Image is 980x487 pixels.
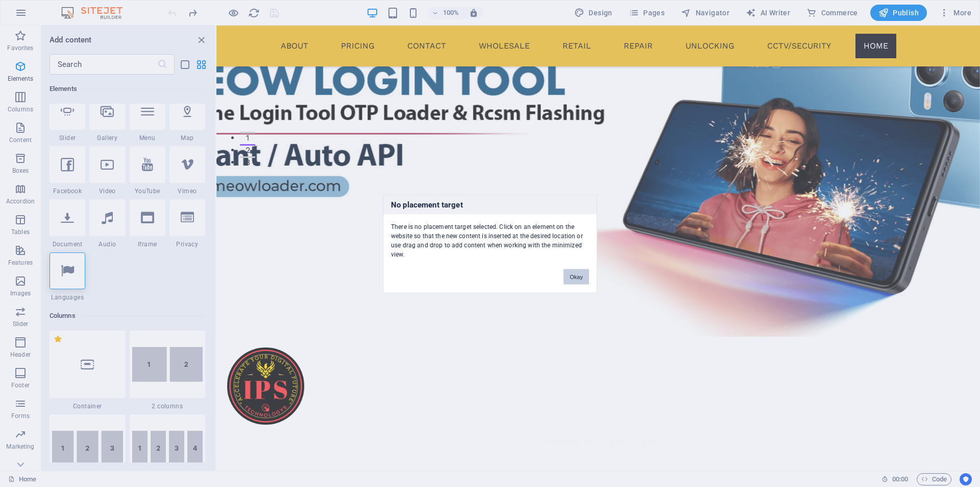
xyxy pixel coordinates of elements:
[563,269,589,284] button: Okay
[383,214,597,259] div: There is no placement target selected. Click on an element on the website so that the new content...
[23,106,39,108] button: 1
[23,131,39,132] button: 3
[23,119,39,120] button: 2
[383,195,597,214] h3: No placement target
